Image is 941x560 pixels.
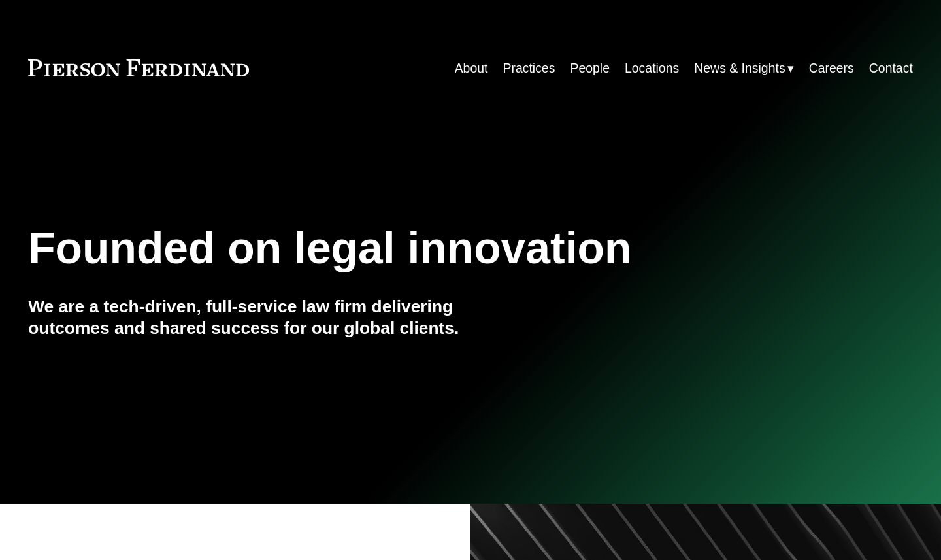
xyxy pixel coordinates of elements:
a: Careers [809,56,854,81]
a: About [455,56,488,81]
a: Practices [503,56,555,81]
h4: We are a tech-driven, full-service law firm delivering outcomes and shared success for our global... [28,296,470,340]
span: News & Insights [694,57,785,80]
a: Locations [625,56,679,81]
a: Contact [869,56,913,81]
a: People [570,56,610,81]
a: folder dropdown [694,56,793,81]
h1: Founded on legal innovation [28,223,765,274]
